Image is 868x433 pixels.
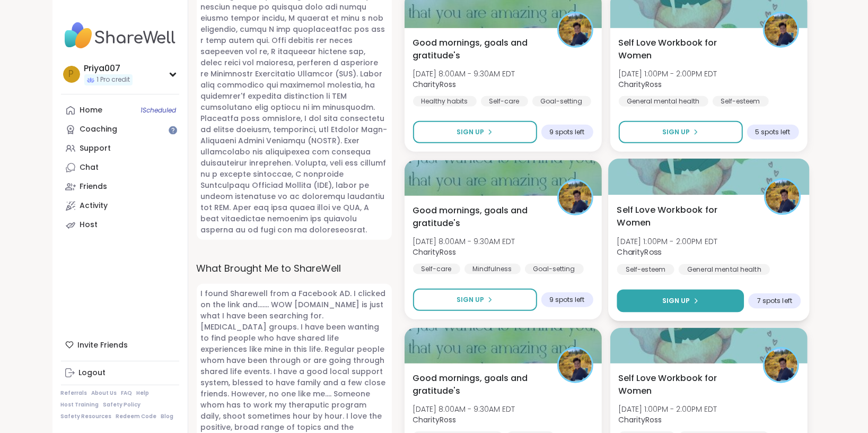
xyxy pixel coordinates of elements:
div: Priya007 [84,63,133,74]
img: CharityRoss [765,13,797,46]
a: Redeem Code [116,413,157,420]
span: Self Love Workbook for Women [617,204,752,230]
span: Sign Up [457,295,485,305]
div: Goal-setting [525,264,584,274]
div: Self-care [413,264,460,274]
span: 7 spots left [757,297,792,305]
div: Logout [79,368,106,378]
a: Chat [61,158,179,177]
b: CharityRoss [413,79,457,90]
span: [DATE] 1:00PM - 2:00PM EDT [617,236,717,247]
a: Referrals [61,389,87,397]
div: Support [80,143,111,154]
button: Sign Up [413,289,537,311]
span: [DATE] 1:00PM - 2:00PM EDT [619,68,717,79]
b: CharityRoss [413,414,457,425]
span: Sign Up [663,127,690,137]
b: CharityRoss [619,414,662,425]
label: What Brought Me to ShareWell [197,261,392,275]
iframe: Spotlight [169,126,177,134]
div: Self-esteem [617,264,674,275]
span: [DATE] 8:00AM - 9:30AM EDT [413,404,515,414]
div: General mental health [619,96,708,107]
a: Host [61,215,179,235]
img: CharityRoss [559,349,592,382]
span: Self Love Workbook for Women [619,372,751,397]
div: Goal-setting [532,96,591,107]
button: Sign Up [617,290,744,313]
a: Activity [61,196,179,215]
button: Sign Up [413,121,537,143]
span: P [69,67,74,81]
div: Host [80,220,98,230]
div: Home [80,105,103,116]
span: Good mornings, goals and gratitude's [413,204,546,230]
a: Help [137,389,150,397]
div: Friends [80,181,108,192]
span: 9 spots left [550,296,585,304]
a: Blog [161,413,174,420]
div: Coaching [80,124,118,135]
a: Safety Resources [61,413,112,420]
b: CharityRoss [619,79,662,90]
span: Sign Up [457,127,485,137]
span: Good mornings, goals and gratitude's [413,372,546,397]
div: General mental health [678,264,769,275]
div: Chat [80,162,99,173]
a: Support [61,139,179,158]
span: 5 spots left [756,128,791,136]
span: 9 spots left [550,128,585,136]
a: Coaching [61,120,179,139]
div: Self-care [481,96,528,107]
span: [DATE] 8:00AM - 9:30AM EDT [413,236,515,247]
span: [DATE] 1:00PM - 2:00PM EDT [619,404,717,414]
b: CharityRoss [413,247,457,257]
img: CharityRoss [559,181,592,214]
span: Sign Up [662,296,690,306]
b: CharityRoss [617,247,661,257]
button: Sign Up [619,121,743,143]
a: About Us [92,389,117,397]
span: [DATE] 8:00AM - 9:30AM EDT [413,68,515,79]
div: Mindfulness [464,264,521,274]
a: Friends [61,177,179,196]
div: Activity [80,201,108,211]
img: ShareWell Nav Logo [61,17,179,54]
span: 1 Scheduled [141,106,177,115]
div: Self-esteem [713,96,769,107]
img: CharityRoss [559,13,592,46]
img: CharityRoss [766,180,799,213]
a: Host Training [61,401,99,409]
a: FAQ [121,389,133,397]
span: 1 Pro credit [97,75,130,84]
span: Self Love Workbook for Women [619,37,751,62]
div: Healthy habits [413,96,477,107]
a: Logout [61,363,179,383]
span: Good mornings, goals and gratitude's [413,37,546,62]
a: Safety Policy [103,401,141,409]
div: Invite Friends [61,335,179,354]
a: Home1Scheduled [61,101,179,120]
img: CharityRoss [765,349,797,382]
